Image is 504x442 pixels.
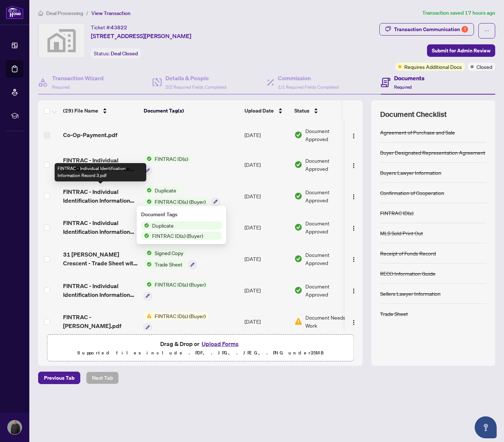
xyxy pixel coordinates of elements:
span: 31 [PERSON_NAME] Crescent - Trade Sheet with Fintrac Fee -[PERSON_NAME] to Review 1.pdf [63,250,138,268]
span: Deal Closed [111,50,138,57]
div: Confirmation of Cooperation [380,189,444,197]
img: Status Icon [144,260,152,268]
img: Status Icon [141,232,149,240]
div: Sellers Lawyer Information [380,290,441,298]
h4: Details & People [165,74,226,82]
span: FINTRAC - Individual Identification Information Record 3.pdf [63,187,138,205]
span: 2/2 Required Fields Completed [165,84,226,90]
img: Logo [351,225,357,231]
span: FINTRAC ID(s) (Buyer) [152,280,209,288]
div: Buyer Designated Representation Agreement [380,148,485,156]
span: FINTRAC - Individual Identification Information Record 1.pdf [63,281,138,299]
span: Signed Copy [152,249,186,257]
span: ellipsis [484,28,489,33]
span: Document Approved [305,156,351,173]
span: FINTRAC - [PERSON_NAME].pdf [63,313,138,330]
span: FINTRAC - Individual Identification Information Record 4.pdf [63,156,138,173]
img: logo [6,5,23,19]
div: Receipt of Funds Record [380,249,436,257]
button: Logo [348,159,360,170]
span: 1/1 Required Fields Completed [278,84,339,90]
button: Logo [348,253,360,265]
span: Status [294,107,309,115]
div: Transaction Communication [394,23,468,35]
img: Profile Icon [8,420,22,434]
th: Status [291,100,354,121]
h4: Documents [394,74,424,82]
span: Closed [477,63,492,71]
span: Upload Date [244,107,274,115]
span: Duplicate [152,186,179,194]
span: Drag & Drop orUpload FormsSupported files include .PDF, .JPG, .JPEG, .PNG under25MB [47,335,353,362]
img: Status Icon [144,198,152,206]
img: Document Status [294,223,302,231]
span: Co-Op-Payment.pdf [63,130,117,139]
span: View Transaction [91,10,130,16]
img: Document Status [294,131,302,139]
article: Transaction saved 17 hours ago [422,9,495,17]
span: FINTRAC ID(s) (Buyer) [152,198,209,206]
button: Open asap [475,416,497,438]
span: 43822 [111,24,127,31]
h4: Commission [278,74,339,82]
span: FINTRAC ID(s) (Buyer) [152,312,209,320]
img: Status Icon [144,249,152,257]
img: Document Status [294,255,302,263]
img: Logo [351,163,357,169]
div: MLS Sold Print Out [380,229,423,237]
span: Duplicate [149,221,177,229]
button: Submit for Admin Review [427,44,495,57]
div: FINTRAC ID(s) [380,209,413,217]
span: FINTRAC - Individual Identification Information Record 2.pdf [63,218,138,236]
span: (29) File Name [63,107,98,115]
img: Status Icon [141,221,149,229]
span: Document Needs Work [305,313,351,329]
img: Document Status [294,317,302,325]
span: Document Checklist [380,109,447,119]
td: [DATE] [242,149,291,180]
span: [STREET_ADDRESS][PERSON_NAME] [91,32,191,40]
td: [DATE] [242,275,291,306]
th: Document Tag(s) [141,100,242,121]
img: Document Status [294,286,302,294]
img: Logo [351,133,357,139]
img: Status Icon [144,280,152,288]
span: FINTRAC ID(s) [152,155,191,163]
button: Status IconFINTRAC ID(s) (Buyer) [144,280,209,300]
button: Status IconFINTRAC ID(s) [144,155,191,174]
img: Logo [351,194,357,200]
span: Deal Processing [46,10,83,16]
span: Required [394,84,412,90]
td: [DATE] [242,121,291,149]
span: Document Approved [305,219,351,235]
span: Submit for Admin Review [432,45,490,56]
img: Logo [351,257,357,262]
div: Status: [91,48,141,58]
button: Logo [348,316,360,327]
button: Status IconFINTRAC ID(s) (Buyer) [144,312,209,332]
button: Status IconSigned CopyStatus IconTrade Sheet [144,249,196,269]
td: [DATE] [242,212,291,243]
div: Trade Sheet [380,310,408,318]
img: Status Icon [144,312,152,320]
span: home [38,11,43,16]
img: Status Icon [144,186,152,194]
span: Trade Sheet [152,260,185,268]
img: Document Status [294,161,302,169]
button: Logo [348,284,360,296]
img: Status Icon [144,155,152,163]
span: FINTRAC ID(s) (Buyer) [149,232,206,240]
span: Previous Tab [44,372,74,384]
button: Logo [348,221,360,233]
div: Buyers Lawyer Information [380,169,441,177]
div: Document Tags [141,210,222,218]
button: Transaction Communication1 [379,23,474,36]
td: [DATE] [242,180,291,212]
img: Logo [351,320,357,325]
span: Document Approved [305,282,351,298]
img: Logo [351,288,357,294]
button: Upload Forms [199,339,241,349]
img: svg%3e [38,23,85,58]
div: Agreement of Purchase and Sale [380,128,455,136]
button: Status IconDuplicateStatus IconFINTRAC ID(s) (Buyer) [144,186,220,206]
